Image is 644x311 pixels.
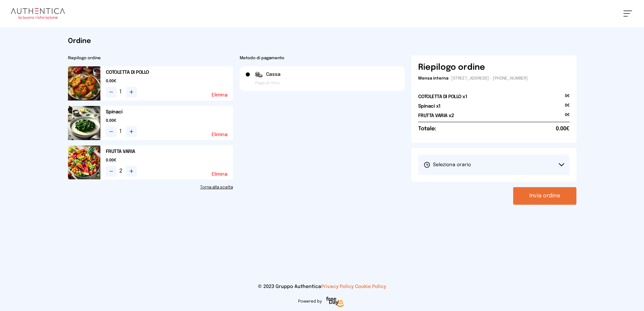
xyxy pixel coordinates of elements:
[418,93,467,100] h2: COTOLETTA DI POLLO x1
[106,69,233,76] h2: COTOLETTA DI POLLO
[418,62,485,73] h6: Riepilogo ordine
[565,103,570,112] span: 0€
[106,118,233,124] span: 0.00€
[255,81,280,86] span: Paga al ritiro
[418,112,454,119] h2: FRUTTA VARIA x2
[212,172,228,177] button: Elimina
[424,161,471,168] span: Seleziona orario
[298,299,322,304] span: Powered by
[68,37,576,46] h1: Ordine
[266,71,281,78] span: Cassa
[68,185,233,190] a: Torna alla scelta
[418,76,448,81] span: Mensa interna
[556,125,570,133] span: 0.00€
[418,155,570,175] button: Seleziona orario
[321,284,354,289] a: Privacy Policy
[212,132,228,137] button: Elimina
[119,167,123,175] span: 2
[106,109,233,115] h2: Spinaci
[11,283,633,290] p: © 2023 Gruppo Authentica
[106,158,233,163] span: 0.00€
[106,148,233,155] h2: FRUTTA VARIA
[11,8,65,19] img: logo.8f33a47.png
[418,76,570,81] p: - [STREET_ADDRESS] - [PHONE_NUMBER]
[106,79,233,84] span: 0.00€
[418,103,440,110] h2: Spinaci x1
[68,55,233,61] h2: Riepilogo ordine
[418,125,436,133] h6: Totale:
[68,106,100,140] img: media
[68,146,100,180] img: media
[565,93,570,103] span: 0€
[212,93,228,97] button: Elimina
[119,88,123,96] span: 1
[325,295,346,309] img: logo-freeday.3e08031.png
[565,112,570,122] span: 0€
[513,187,576,205] button: Invia ordine
[355,284,386,289] a: Cookie Policy
[119,128,123,136] span: 1
[240,55,405,61] h2: Metodo di pagamento
[68,66,100,101] img: media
